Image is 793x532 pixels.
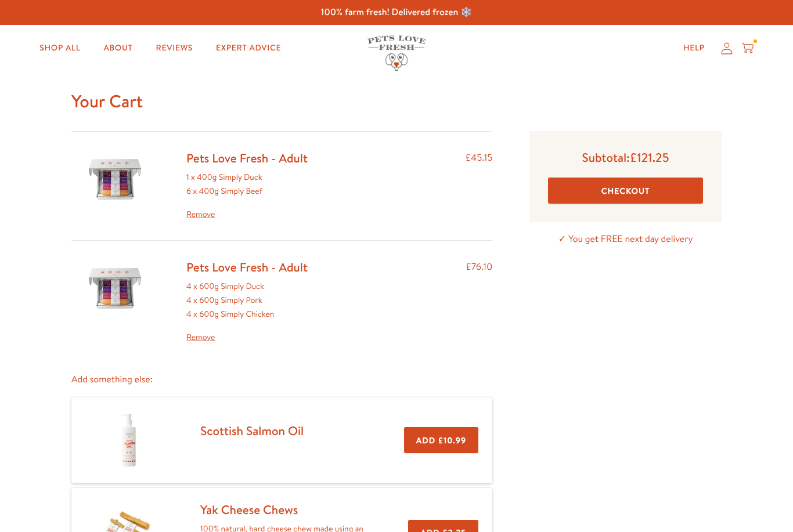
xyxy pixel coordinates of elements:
a: Remove [186,208,308,222]
h1: Your Cart [71,90,722,113]
a: Reviews [147,37,202,60]
div: 1 x 400g Simply Duck 6 x 400g Simply Beef [186,171,308,221]
a: Pets Love Fresh - Adult [186,259,308,276]
img: Scottish Salmon Oil [100,411,158,469]
div: £76.10 [466,259,492,344]
button: Checkout [548,178,703,204]
a: Scottish Salmon Oil [200,422,304,439]
div: £45.15 [466,150,493,222]
a: About [94,37,142,60]
a: Help [674,37,714,60]
p: Add something else: [71,372,492,388]
span: £121.25 [630,149,669,166]
a: Shop All [30,37,89,60]
p: ✓ You get FREE next day delivery [529,231,722,247]
a: Remove [186,331,308,345]
p: Subtotal: [548,150,703,165]
a: Pets Love Fresh - Adult [186,150,308,167]
div: 4 x 600g Simply Duck 4 x 600g Simply Pork 4 x 600g Simply Chicken [186,280,308,344]
button: Add £10.99 [404,427,478,453]
img: Pets Love Fresh [367,35,426,71]
a: Expert Advice [207,37,290,60]
a: Yak Cheese Chews [200,501,298,518]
